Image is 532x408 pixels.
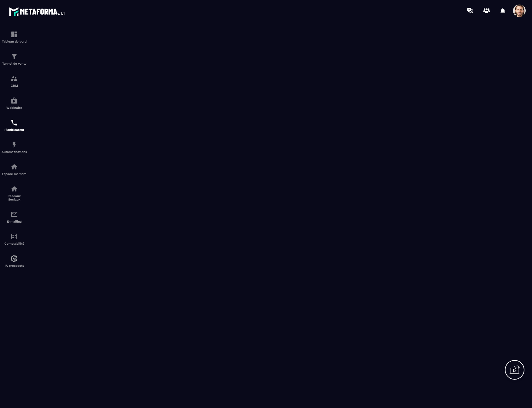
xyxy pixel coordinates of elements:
img: accountant [10,233,18,240]
p: IA prospects [2,264,27,267]
img: automations [10,163,18,171]
p: Tableau de bord [2,40,27,43]
p: Planificateur [2,128,27,131]
a: emailemailE-mailing [2,206,27,228]
p: Webinaire [2,106,27,109]
a: accountantaccountantComptabilité [2,228,27,250]
a: automationsautomationsWebinaire [2,92,27,114]
img: formation [10,31,18,38]
img: formation [10,75,18,82]
img: automations [10,97,18,104]
a: automationsautomationsAutomatisations [2,136,27,158]
p: Réseaux Sociaux [2,194,27,201]
a: formationformationCRM [2,70,27,92]
p: Automatisations [2,150,27,154]
p: CRM [2,84,27,87]
a: schedulerschedulerPlanificateur [2,114,27,136]
p: E-mailing [2,220,27,223]
img: scheduler [10,119,18,126]
img: automations [10,141,18,149]
img: formation [10,53,18,60]
img: email [10,211,18,218]
img: automations [10,255,18,262]
img: social-network [10,185,18,193]
a: automationsautomationsEspace membre [2,158,27,180]
a: formationformationTableau de bord [2,26,27,48]
a: social-networksocial-networkRéseaux Sociaux [2,180,27,206]
a: formationformationTunnel de vente [2,48,27,70]
img: logo [9,6,66,17]
p: Tunnel de vente [2,62,27,65]
p: Espace membre [2,172,27,176]
p: Comptabilité [2,242,27,245]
